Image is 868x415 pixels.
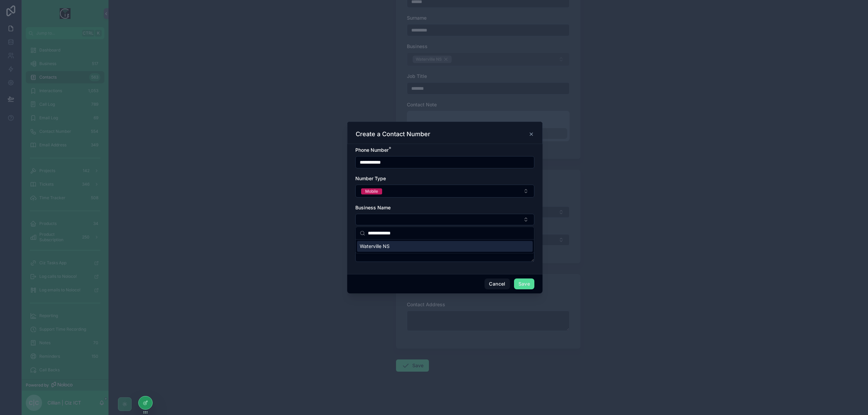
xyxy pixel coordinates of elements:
[355,147,389,153] span: Phone Number
[355,205,391,210] span: Business Name
[360,243,390,250] span: Waterville NS
[365,188,378,194] div: Mobile
[355,214,534,225] button: Select Button
[485,278,510,289] button: Cancel
[355,185,534,198] button: Select Button
[356,130,430,138] h3: Create a Contact Number
[356,240,534,253] div: Suggestions
[514,278,534,289] button: Save
[355,175,386,181] span: Number Type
